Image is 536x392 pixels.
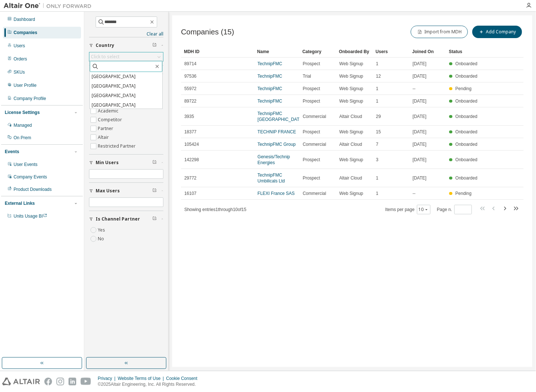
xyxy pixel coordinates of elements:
[14,69,25,75] div: SKUs
[152,216,157,222] span: Clear filter
[339,61,363,67] span: Web Signup
[258,86,282,91] a: TechnipFMC
[412,46,443,58] div: Joined On
[14,186,52,192] div: Product Downloads
[90,72,162,81] li: [GEOGRAPHIC_DATA]
[184,157,199,163] span: 142298
[166,376,202,381] div: Cookie Consent
[14,214,47,219] span: Units Usage BI
[303,129,320,135] span: Prospect
[184,175,196,181] span: 29772
[376,129,381,135] span: 15
[449,46,480,58] div: Status
[14,122,32,128] div: Managed
[303,86,320,92] span: Prospect
[152,42,157,48] span: Clear filter
[184,86,196,92] span: 55972
[339,46,370,58] div: Onboarded By
[14,56,27,62] div: Orders
[90,81,162,91] li: [GEOGRAPHIC_DATA]
[376,46,406,58] div: Users
[437,205,472,214] span: Page n.
[303,61,320,67] span: Prospect
[96,188,120,194] span: Max Users
[339,129,363,135] span: Web Signup
[303,114,326,119] span: Commercial
[98,381,202,388] p: © 2025 Altair Engineering, Inc. All Rights Reserved.
[90,91,162,100] li: [GEOGRAPHIC_DATA]
[376,73,381,79] span: 12
[89,52,163,61] div: Click to select
[152,188,157,194] span: Clear filter
[455,129,477,134] span: Onboarded
[455,61,477,66] span: Onboarded
[89,155,163,171] button: Min Users
[14,135,31,141] div: On Prem
[413,61,426,67] span: [DATE]
[339,98,363,104] span: Web Signup
[376,157,378,163] span: 3
[376,61,378,67] span: 1
[69,378,76,385] img: linkedin.svg
[89,31,163,37] a: Clear all
[339,86,363,92] span: Web Signup
[455,175,477,181] span: Onboarded
[455,191,472,196] span: Pending
[339,114,362,119] span: Altair Cloud
[258,173,285,184] a: TechnipFMC Umbilicals Ltd
[184,61,196,67] span: 89714
[2,378,40,385] img: altair_logo.svg
[455,86,472,91] span: Pending
[98,124,115,133] label: Partner
[258,61,282,66] a: TechnipFMC
[258,191,295,196] a: FLEXI France SAS
[98,376,118,381] div: Privacy
[96,42,114,48] span: Country
[472,26,522,38] button: Add Company
[184,191,196,196] span: 16107
[56,378,64,385] img: instagram.svg
[118,376,166,381] div: Website Terms of Use
[44,378,52,385] img: facebook.svg
[5,200,35,206] div: External Links
[184,46,251,58] div: MDH ID
[303,73,311,79] span: Trial
[413,86,415,92] span: --
[258,154,290,165] a: Genesis/Technip Energies
[339,141,362,147] span: Altair Cloud
[339,73,363,79] span: Web Signup
[303,175,320,181] span: Prospect
[14,162,37,167] div: User Events
[184,141,199,147] span: 105424
[413,73,426,79] span: [DATE]
[14,174,47,180] div: Company Events
[413,191,415,196] span: --
[455,157,477,162] span: Onboarded
[14,43,25,49] div: Users
[184,129,196,135] span: 18377
[385,205,430,214] span: Items per page
[258,129,296,134] a: TECHNIP FRANCE
[14,30,37,36] div: Companies
[419,207,429,212] button: 10
[258,74,282,79] a: TechnipFMC
[339,175,362,181] span: Altair Cloud
[339,157,363,163] span: Web Signup
[303,157,320,163] span: Prospect
[90,100,162,110] li: [GEOGRAPHIC_DATA]
[81,378,91,385] img: youtube.svg
[303,98,320,104] span: Prospect
[411,26,468,38] button: Import from MDH
[184,73,196,79] span: 97536
[455,74,477,79] span: Onboarded
[413,114,426,119] span: [DATE]
[89,37,163,53] button: Country
[98,142,137,151] label: Restricted Partner
[89,211,163,227] button: Is Channel Partner
[184,207,247,212] span: Showing entries 1 through 10 of 15
[14,96,46,101] div: Company Profile
[257,46,296,58] div: Name
[413,129,426,135] span: [DATE]
[96,216,140,222] span: Is Channel Partner
[98,115,123,124] label: Competitor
